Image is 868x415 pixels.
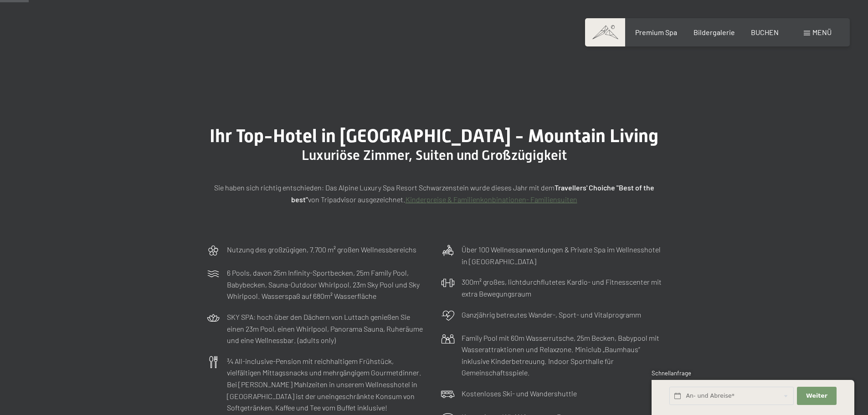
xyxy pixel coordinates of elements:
[751,28,779,36] a: BUCHEN
[462,309,641,321] p: Ganzjährig betreutes Wander-, Sport- und Vitalprogramm
[291,183,654,204] strong: Travellers' Choiche "Best of the best"
[652,369,691,377] span: Schnellanfrage
[206,182,662,205] p: Sie haben sich richtig entschieden: Das Alpine Luxury Spa Resort Schwarzenstein wurde dieses Jahr...
[693,28,735,36] a: Bildergalerie
[227,244,416,256] p: Nutzung des großzügigen, 7.700 m² großen Wellnessbereichs
[812,28,832,36] span: Menü
[302,147,567,163] span: Luxuriöse Zimmer, Suiten und Großzügigkeit
[797,387,836,405] button: Weiter
[635,28,677,36] a: Premium Spa
[227,267,427,302] p: 6 Pools, davon 25m Infinity-Sportbecken, 25m Family Pool, Babybecken, Sauna-Outdoor Whirlpool, 23...
[462,244,662,267] p: Über 100 Wellnessanwendungen & Private Spa im Wellnesshotel in [GEOGRAPHIC_DATA]
[462,388,577,400] p: Kostenloses Ski- und Wandershuttle
[406,195,577,204] a: Kinderpreise & Familienkonbinationen- Familiensuiten
[210,125,658,147] span: Ihr Top-Hotel in [GEOGRAPHIC_DATA] - Mountain Living
[462,276,662,299] p: 300m² großes, lichtdurchflutetes Kardio- und Fitnesscenter mit extra Bewegungsraum
[462,332,662,379] p: Family Pool mit 60m Wasserrutsche, 25m Becken, Babypool mit Wasserattraktionen und Relaxzone. Min...
[227,355,427,414] p: ¾ All-inclusive-Pension mit reichhaltigem Frühstück, vielfältigen Mittagssnacks und mehrgängigem ...
[806,392,827,400] span: Weiter
[227,311,427,346] p: SKY SPA: hoch über den Dächern von Luttach genießen Sie einen 23m Pool, einen Whirlpool, Panorama...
